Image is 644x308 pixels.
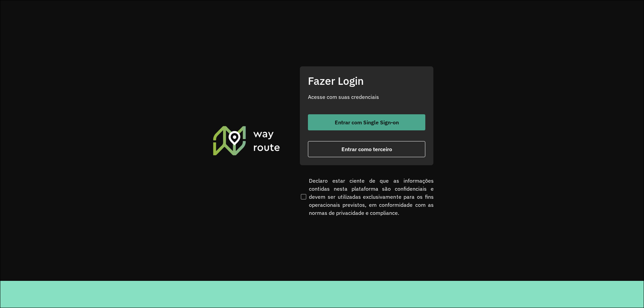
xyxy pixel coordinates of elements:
[341,146,392,152] span: Entrar como terceiro
[335,120,399,125] span: Entrar com Single Sign-on
[308,93,425,101] p: Acesse com suas credenciais
[300,177,434,217] label: Declaro estar ciente de que as informações contidas nesta plataforma são confidenciais e devem se...
[308,141,425,157] button: button
[308,114,425,130] button: button
[308,74,425,87] h2: Fazer Login
[212,125,281,156] img: Roteirizador AmbevTech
